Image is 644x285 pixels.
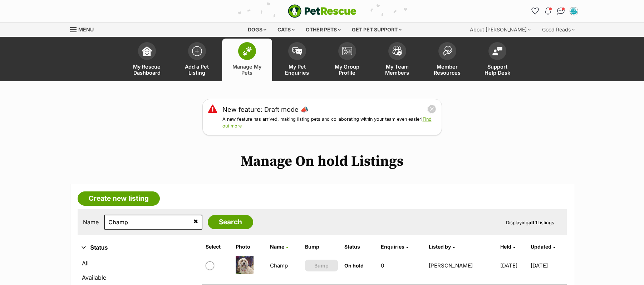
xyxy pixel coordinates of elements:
[131,64,163,76] span: My Rescue Dashboard
[78,271,195,284] a: Available
[465,22,536,37] div: About [PERSON_NAME]
[492,47,502,55] img: help-desk-icon-fdf02630f3aa405de69fd3d07c3f3aa587a6932b1a1747fa1d2bba05be0121f9.svg
[529,220,537,225] strong: all 1
[381,244,408,250] a: Enquiries
[243,22,271,37] div: Dogs
[83,219,99,225] label: Name
[481,64,513,76] span: Support Help Desk
[231,64,263,76] span: Manage My Pets
[542,5,554,17] button: Notifications
[531,244,551,250] span: Updated
[431,64,463,76] span: Member Resources
[78,26,94,32] span: Menu
[181,64,213,76] span: Add a Pet Listing
[344,262,364,269] span: On hold
[78,191,160,206] a: Create new listing
[500,244,515,250] a: Held
[568,5,580,17] button: My account
[347,22,407,37] div: Get pet support
[302,241,341,252] th: Bump
[392,46,402,56] img: team-members-icon-5396bd8760b3fe7c0b43da4ab00e1e3bb1a5d9ba89233759b79545d2d3fc5d0d.svg
[381,244,404,250] span: translation missing: en.admin.listings.index.attributes.enquiries
[341,241,377,252] th: Status
[172,39,222,81] a: Add a Pet Listing
[545,7,551,15] img: notifications-46538b983faf8c2785f20acdc204bb7945ddae34d4c08c2a6579f10ce5e182be.svg
[270,244,284,250] span: Name
[530,5,541,17] a: Favourites
[378,253,425,278] td: 0
[531,244,555,250] a: Updated
[142,46,152,56] img: dashboard-icon-eb2f2d2d3e046f16d808141f083e7271f6b2e854fb5c12c21221c1fb7104beca.svg
[233,241,266,252] th: Photo
[530,5,580,17] ul: Account quick links
[78,257,195,270] a: All
[557,7,565,15] img: chat-41dd97257d64d25036548639549fe6c8038ab92f7586957e7f3b1b290dea8141.svg
[342,47,352,55] img: group-profile-icon-3fa3cf56718a62981997c0bc7e787c4b2cf8bcc04b72c1350f741eb67cf2f40e.svg
[372,39,422,81] a: My Team Members
[429,244,451,250] span: Listed by
[531,253,566,278] td: [DATE]
[242,46,252,56] img: manage-my-pets-icon-02211641906a0b7f246fdf0571729dbe1e7629f14944591b6c1af311fb30b64b.svg
[270,244,288,250] a: Name
[537,22,580,37] div: Good Reads
[272,39,322,81] a: My Pet Enquiries
[555,5,567,17] a: Conversations
[122,39,172,81] a: My Rescue Dashboard
[203,241,232,252] th: Select
[322,39,372,81] a: My Group Profile
[292,47,302,55] img: pet-enquiries-icon-7e3ad2cf08bfb03b45e93fb7055b45f3efa6380592205ae92323e6603595dc1f.svg
[314,262,329,269] span: Bump
[429,262,473,269] a: [PERSON_NAME]
[270,262,288,269] a: Champ
[192,46,202,56] img: add-pet-listing-icon-0afa8454b4691262ce3f59096e99ab1cd57d4a30225e0717b998d2c9b9846f56.svg
[208,215,253,229] input: Search
[301,22,346,37] div: Other pets
[222,116,432,129] a: Find out more
[272,22,300,37] div: Cats
[381,64,413,76] span: My Team Members
[427,105,436,114] button: close
[222,116,436,130] p: A new feature has arrived, making listing pets and collaborating within your team even easier!
[222,105,308,114] a: New feature: Draft mode 📣
[288,4,357,18] img: logo-e224e6f780fb5917bec1dbf3a21bbac754714ae5b6737aabdf751b685950b380.svg
[500,244,511,250] span: Held
[497,253,530,278] td: [DATE]
[70,22,99,35] a: Menu
[570,7,577,15] img: Kathleen Keefe profile pic
[422,39,472,81] a: Member Resources
[288,4,357,18] a: PetRescue
[472,39,522,81] a: Support Help Desk
[281,64,313,76] span: My Pet Enquiries
[78,243,195,252] button: Status
[305,260,338,271] button: Bump
[429,244,455,250] a: Listed by
[222,39,272,81] a: Manage My Pets
[506,220,554,225] span: Displaying Listings
[331,64,363,76] span: My Group Profile
[442,46,452,56] img: member-resources-icon-8e73f808a243e03378d46382f2149f9095a855e16c252ad45f914b54edf8863c.svg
